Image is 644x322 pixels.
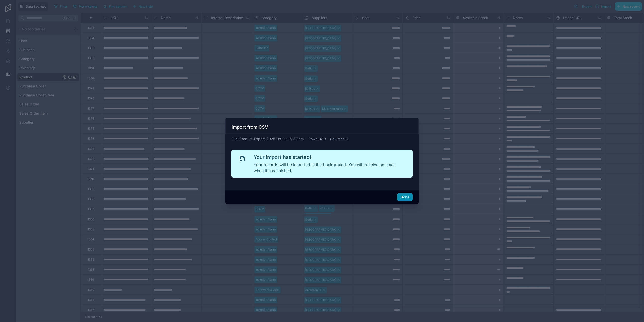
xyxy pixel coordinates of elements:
p: Your records will be imported in the background. You will receive an email when it has finished. [254,162,405,174]
button: Done [397,193,413,201]
span: Columns : [330,137,345,141]
h3: Import from CSV [232,124,268,130]
span: Rows : [308,137,319,141]
span: 2 [346,137,349,141]
span: File : [231,137,238,141]
h2: Your import has started! [254,154,405,161]
span: 410 [320,137,326,141]
span: Product-Export-2025-08-10-15-38.csv [239,137,304,141]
